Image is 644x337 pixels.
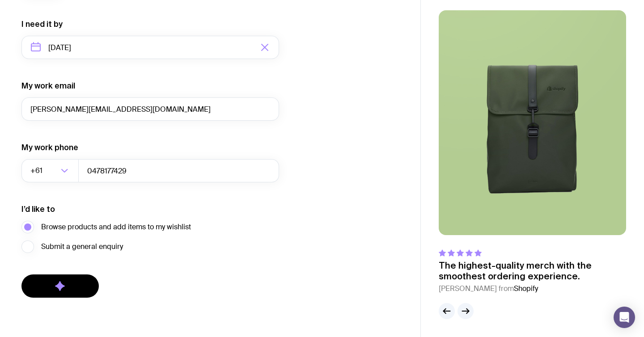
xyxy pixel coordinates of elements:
[21,142,78,153] label: My work phone
[21,97,279,121] input: you@email.com
[21,159,79,182] div: Search for option
[21,19,63,29] label: I need it by
[439,260,626,282] p: The highest-quality merch with the smoothest ordering experience.
[514,284,538,293] span: Shopify
[614,307,635,328] div: Open Intercom Messenger
[78,159,279,182] input: 0400123456
[41,241,123,252] span: Submit a general enquiry
[21,204,55,215] label: I’d like to
[21,80,75,91] label: My work email
[30,159,44,182] span: +61
[41,222,191,232] span: Browse products and add items to my wishlist
[439,283,626,294] cite: [PERSON_NAME] from
[21,36,279,59] input: Select a target date
[44,159,58,182] input: Search for option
